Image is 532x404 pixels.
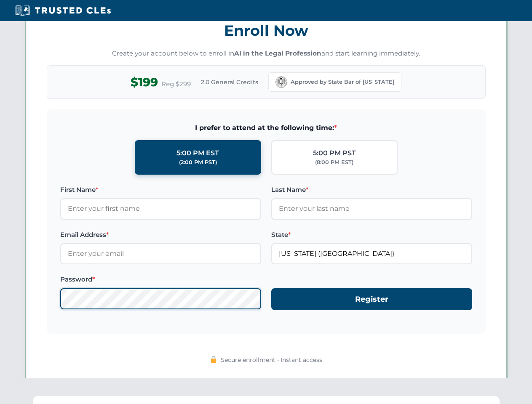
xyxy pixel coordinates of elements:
h3: Enroll Now [47,17,486,44]
input: California (CA) [271,243,472,264]
label: Last Name [271,185,472,195]
strong: AI in the Legal Profession [234,49,321,57]
img: California Bar [275,76,287,88]
label: State [271,230,472,240]
div: (8:00 PM EST) [315,158,353,167]
button: Register [271,288,472,311]
img: Trusted CLEs [13,4,113,17]
input: Enter your last name [271,198,472,219]
span: Secure enrollment • Instant access [221,355,322,364]
label: First Name [60,185,261,195]
label: Password [60,274,261,284]
div: 5:00 PM PST [313,148,356,159]
span: Approved by State Bar of [US_STATE] [291,78,394,86]
input: Enter your email [60,243,261,264]
div: 5:00 PM EST [176,148,219,159]
span: Reg $299 [161,79,191,89]
span: $199 [131,73,158,92]
p: Create your account below to enroll in and start learning immediately. [47,49,486,58]
label: Email Address [60,230,261,240]
div: (2:00 PM PST) [179,158,217,167]
span: I prefer to attend at the following time: [60,122,472,133]
input: Enter your first name [60,198,261,219]
img: 🔒 [210,356,217,363]
span: 2.0 General Credits [201,77,258,87]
